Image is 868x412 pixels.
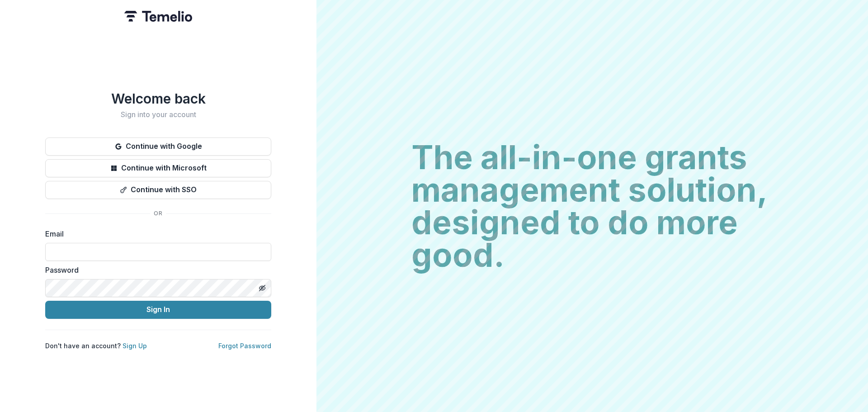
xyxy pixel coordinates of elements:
button: Toggle password visibility [255,281,269,295]
button: Sign In [45,301,271,319]
h1: Welcome back [45,90,271,107]
button: Continue with SSO [45,181,271,199]
p: Don't have an account? [45,341,147,350]
h2: Sign into your account [45,110,271,119]
label: Email [45,228,266,239]
button: Continue with Google [45,137,271,156]
label: Password [45,265,266,275]
a: Forgot Password [218,342,271,350]
button: Continue with Microsoft [45,159,271,177]
a: Sign Up [123,342,147,350]
img: Temelio [124,11,192,22]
